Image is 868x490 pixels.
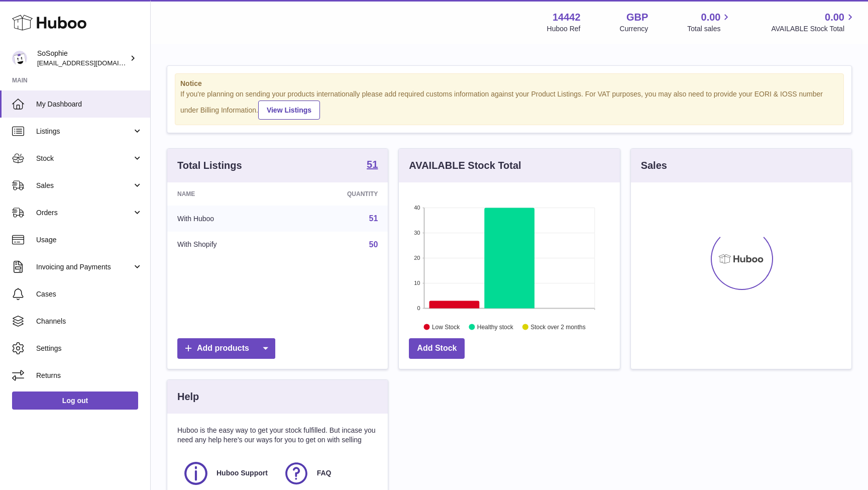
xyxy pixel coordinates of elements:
span: Total sales [687,24,732,34]
a: Add products [177,338,275,359]
a: 0.00 AVAILABLE Stock Total [771,11,856,34]
div: SoSophie [37,49,128,68]
th: Name [167,182,286,206]
span: 0.00 [825,11,844,24]
p: Huboo is the easy way to get your stock fulfilled. But incase you need any help here's our ways f... [177,426,378,445]
td: With Shopify [167,232,286,258]
strong: GBP [626,11,648,24]
h3: AVAILABLE Stock Total [409,159,521,172]
span: Returns [36,371,143,380]
text: 40 [414,205,420,211]
text: Stock over 2 months [531,323,586,330]
text: 0 [417,305,420,311]
a: Add Stock [409,338,465,359]
text: 30 [414,230,420,236]
span: AVAILABLE Stock Total [771,24,856,34]
span: Usage [36,235,143,245]
text: Healthy stock [477,323,514,330]
strong: 51 [367,159,378,169]
div: Currency [620,24,648,34]
strong: Notice [180,79,838,88]
div: Huboo Ref [547,24,581,34]
strong: 14442 [553,11,581,24]
th: Quantity [286,182,388,206]
a: Log out [12,391,138,410]
span: Listings [36,127,132,136]
text: 20 [414,255,420,261]
text: Low Stock [432,323,460,330]
h3: Total Listings [177,159,242,172]
span: Orders [36,208,132,218]
a: 0.00 Total sales [687,11,732,34]
a: 51 [369,214,378,223]
img: info@thebigclick.co.uk [12,51,27,66]
a: 51 [367,159,378,171]
a: View Listings [258,101,320,120]
div: If you're planning on sending your products internationally please add required customs informati... [180,89,838,120]
span: Channels [36,317,143,326]
a: Huboo Support [182,460,273,487]
a: FAQ [283,460,373,487]
span: [EMAIL_ADDRESS][DOMAIN_NAME] [37,59,148,67]
text: 10 [414,280,420,286]
a: 50 [369,240,378,249]
h3: Help [177,390,199,404]
span: Invoicing and Payments [36,262,132,272]
span: 0.00 [701,11,721,24]
span: Huboo Support [216,468,268,478]
span: Stock [36,154,132,163]
h3: Sales [641,159,667,172]
span: Cases [36,289,143,299]
span: Settings [36,344,143,353]
span: Sales [36,181,132,190]
span: FAQ [317,468,332,478]
td: With Huboo [167,206,286,232]
span: My Dashboard [36,100,143,109]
